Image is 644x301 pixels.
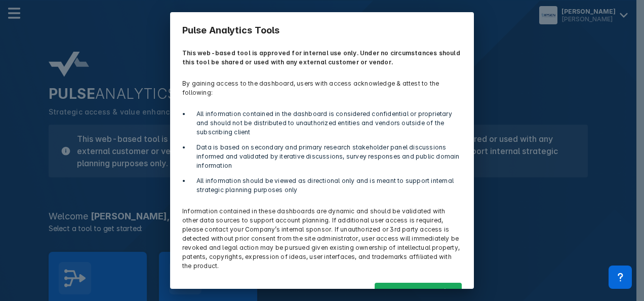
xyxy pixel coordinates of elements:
[176,73,468,103] p: By gaining access to the dashboard, users with access acknowledge & attest to the following:
[176,201,468,277] p: Information contained in these dashboards are dynamic and should be validated with other data sou...
[190,109,462,137] li: All information contained in the dashboard is considered confidential or proprietary and should n...
[609,266,632,289] div: Contact Support
[176,18,468,43] h3: Pulse Analytics Tools
[190,176,462,195] li: All information should be viewed as directional only and is meant to support internal strategic p...
[375,283,462,300] button: Acknowledge & Continue
[190,143,462,170] li: Data is based on secondary and primary research stakeholder panel discussions informed and valida...
[176,43,468,73] p: This web-based tool is approved for internal use only. Under no circumstances should this tool be...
